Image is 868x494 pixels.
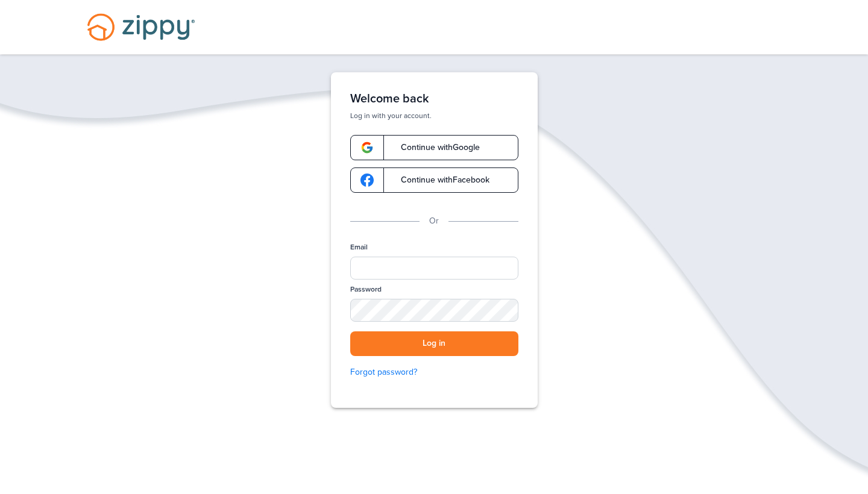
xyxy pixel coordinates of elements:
input: Password [350,299,518,322]
img: google-logo [360,174,374,187]
h1: Welcome back [350,92,518,106]
input: Email [350,257,518,280]
p: Or [429,214,439,228]
label: Password [350,284,382,295]
img: google-logo [360,141,374,154]
a: google-logoContinue withFacebook [350,167,518,193]
a: Forgot password? [350,366,518,379]
a: google-logoContinue withGoogle [350,135,518,160]
button: Log in [350,331,518,356]
label: Email [350,242,368,252]
p: Log in with your account. [350,111,518,120]
span: Continue with Facebook [389,176,489,184]
span: Continue with Google [389,143,480,152]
